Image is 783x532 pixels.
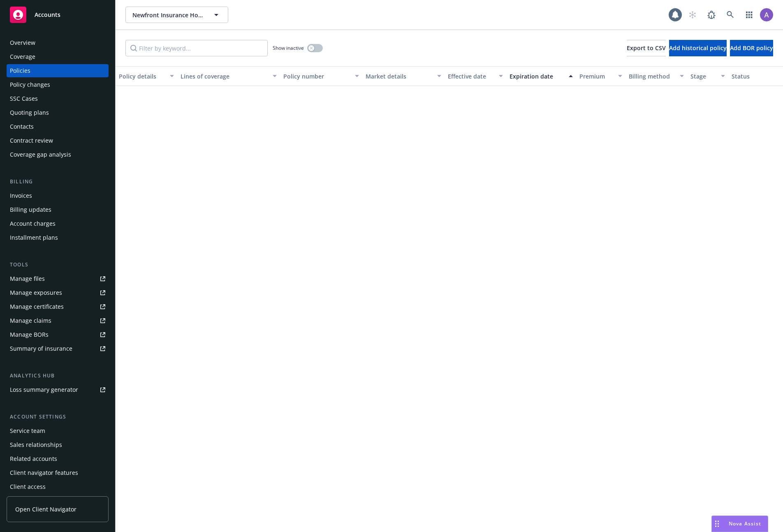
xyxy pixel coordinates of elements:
[7,148,109,161] a: Coverage gap analysis
[7,217,109,230] a: Account charges
[712,516,722,532] div: Drag to move
[10,189,32,202] div: Invoices
[7,372,109,380] div: Analytics hub
[729,520,761,527] span: Nova Assist
[10,314,51,327] div: Manage claims
[7,231,109,244] a: Installment plans
[10,36,35,49] div: Overview
[7,413,109,421] div: Account settings
[445,66,506,86] button: Effective date
[181,72,268,81] div: Lines of coverage
[506,66,576,86] button: Expiration date
[10,106,49,119] div: Quoting plans
[7,480,109,493] a: Client access
[7,50,109,63] a: Coverage
[669,40,727,56] button: Add historical policy
[7,342,109,355] a: Summary of insurance
[629,72,675,81] div: Billing method
[730,44,773,52] span: Add BOR policy
[7,203,109,216] a: Billing updates
[10,203,51,216] div: Billing updates
[10,466,78,479] div: Client navigator features
[669,44,727,52] span: Add historical policy
[7,383,109,396] a: Loss summary generator
[10,300,64,313] div: Manage certificates
[732,72,782,81] div: Status
[177,66,280,86] button: Lines of coverage
[116,66,177,86] button: Policy details
[10,50,35,63] div: Coverage
[448,72,494,81] div: Effective date
[10,480,46,493] div: Client access
[7,36,109,49] a: Overview
[10,148,71,161] div: Coverage gap analysis
[690,72,716,81] div: Stage
[7,120,109,133] a: Contacts
[510,72,564,81] div: Expiration date
[10,452,57,465] div: Related accounts
[125,7,228,23] button: Newfront Insurance Holdings, Inc.
[10,92,38,105] div: SSC Cases
[687,66,728,86] button: Stage
[10,272,45,285] div: Manage files
[125,40,268,56] input: Filter by keyword...
[10,328,49,341] div: Manage BORs
[7,286,109,299] a: Manage exposures
[579,72,613,81] div: Premium
[283,72,350,81] div: Policy number
[7,452,109,465] a: Related accounts
[10,438,62,451] div: Sales relationships
[730,40,773,56] button: Add BOR policy
[7,272,109,285] a: Manage files
[273,44,304,51] span: Show inactive
[7,134,109,147] a: Contract review
[7,3,109,26] a: Accounts
[7,314,109,327] a: Manage claims
[7,328,109,341] a: Manage BORs
[10,231,58,244] div: Installment plans
[10,217,56,230] div: Account charges
[10,64,30,77] div: Policies
[7,189,109,202] a: Invoices
[627,44,666,52] span: Export to CSV
[7,92,109,105] a: SSC Cases
[625,66,687,86] button: Billing method
[7,64,109,77] a: Policies
[10,286,62,299] div: Manage exposures
[627,40,666,56] button: Export to CSV
[7,178,109,186] div: Billing
[711,516,768,532] button: Nova Assist
[10,120,34,133] div: Contacts
[7,438,109,451] a: Sales relationships
[280,66,362,86] button: Policy number
[760,8,773,21] img: photo
[10,342,72,355] div: Summary of insurance
[7,106,109,119] a: Quoting plans
[10,78,50,91] div: Policy changes
[7,424,109,437] a: Service team
[703,7,720,23] a: Report a Bug
[741,7,758,23] a: Switch app
[35,12,60,18] span: Accounts
[119,72,165,81] div: Policy details
[10,424,45,437] div: Service team
[10,383,78,396] div: Loss summary generator
[10,134,53,147] div: Contract review
[132,11,204,19] span: Newfront Insurance Holdings, Inc.
[576,66,625,86] button: Premium
[7,261,109,269] div: Tools
[15,505,76,513] span: Open Client Navigator
[722,7,739,23] a: Search
[7,466,109,479] a: Client navigator features
[684,7,701,23] a: Start snowing
[7,78,109,91] a: Policy changes
[7,300,109,313] a: Manage certificates
[362,66,445,86] button: Market details
[366,72,432,81] div: Market details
